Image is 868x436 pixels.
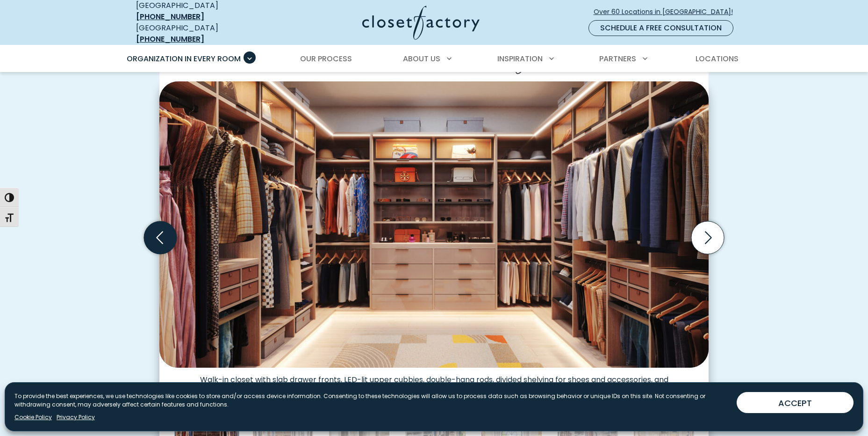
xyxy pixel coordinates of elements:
[316,47,473,73] span: Space, Style and
[497,53,543,64] span: Inspiration
[159,81,709,368] img: Walk-in closet with Slab drawer fronts, LED-lit upper cubbies, double-hang rods, divided shelving...
[362,6,480,40] img: Closet Factory Logo
[696,53,739,64] span: Locations
[159,368,709,394] figcaption: Walk-in closet with slab drawer fronts, LED-lit upper cubbies, double-hang rods, divided shelving...
[593,4,741,20] a: Over 60 Locations in [GEOGRAPHIC_DATA]!
[599,53,636,64] span: Partners
[136,11,204,22] a: [PHONE_NUMBER]
[688,218,728,258] button: Next slide
[14,413,52,421] a: Cookie Policy
[300,53,352,64] span: Our Process
[57,413,95,421] a: Privacy Policy
[588,20,733,36] a: Schedule a Free Consultation
[594,7,740,17] span: Over 60 Locations in [GEOGRAPHIC_DATA]!
[737,392,854,413] button: ACCEPT
[127,53,241,64] span: Organization in Every Room
[136,22,272,45] div: [GEOGRAPHIC_DATA]
[120,46,748,72] nav: Primary Menu
[140,218,180,258] button: Previous slide
[136,34,204,44] a: [PHONE_NUMBER]
[403,53,440,64] span: About Us
[14,392,729,409] p: To provide the best experiences, we use technologies like cookies to store and/or access device i...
